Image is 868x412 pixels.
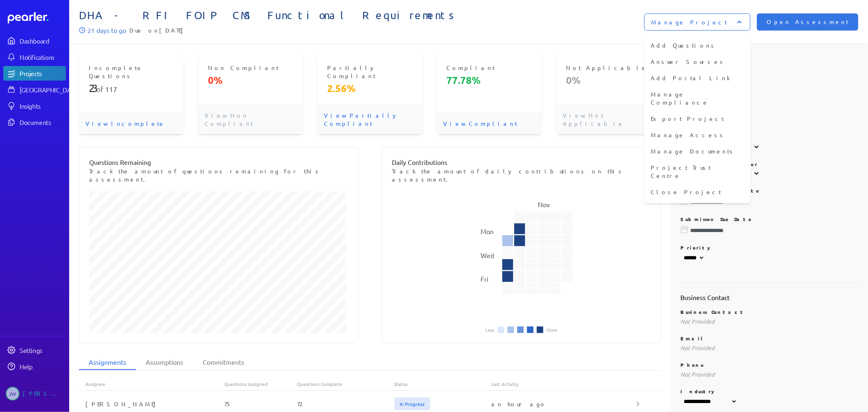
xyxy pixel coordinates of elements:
span: Open Assessment [767,18,848,26]
p: Compliant [447,64,532,72]
h2: Project Details [680,54,858,64]
text: Fri [481,275,488,283]
li: More [547,327,557,332]
li: Commitments [193,355,254,370]
p: Not Applicable [566,64,651,72]
p: of [89,82,174,95]
a: Dashboard [3,33,66,48]
p: 21 days to go [87,25,126,35]
span: Not Provided [680,318,715,325]
p: Track the amount of daily contributions on this assessment. [392,167,651,183]
a: Notifications [3,50,66,64]
p: View Compliant [437,113,542,134]
a: Help [3,359,66,374]
p: Partially Compliant [327,64,412,80]
p: Manage Project [651,18,727,26]
li: Close Project [644,184,750,200]
a: Insights [3,99,66,113]
a: Documents [3,115,66,129]
p: Division [680,70,858,77]
p: Industry [680,388,858,394]
text: Wed [481,251,494,259]
p: Internal Due Date [680,187,858,194]
p: Submisson Due Date [680,216,858,222]
a: Projects [3,66,66,81]
p: 2.56% [327,82,412,95]
li: Export Project [644,110,750,127]
div: Assignee [79,381,225,387]
p: Questions Remaining [89,157,348,167]
li: Manage Documents [644,143,750,159]
text: Nov [538,200,550,208]
p: 0% [566,74,651,87]
li: Answer Sources [644,53,750,70]
div: Dashboard [20,37,65,45]
p: Priority [680,244,858,251]
p: Phone [680,362,858,368]
li: Add Portal Link [644,70,750,86]
p: View Non Compliant [198,105,303,134]
div: Projects [20,69,65,77]
a: [GEOGRAPHIC_DATA] [3,82,66,97]
div: 72 [297,400,394,408]
div: Documents [20,118,65,126]
p: Incomplete Questions [89,64,174,80]
span: Not Provided [680,344,715,351]
li: Manage Access [644,127,750,143]
li: Assignments [79,355,136,370]
p: 77.78% [447,74,532,87]
p: View Partially Compliant [317,105,422,134]
p: View Not Applicable [556,105,661,134]
li: Project Trust Centre [644,159,750,184]
div: Help [20,362,65,370]
li: Add Questions [644,37,750,53]
li: Assumptions [136,355,193,370]
p: Description [680,98,858,105]
a: JW[PERSON_NAME] [3,384,66,404]
div: Status [394,381,491,387]
p: 0% [208,74,293,87]
div: Questions Assigned [225,381,297,387]
span: 23 [89,82,96,94]
button: Open Assessment [757,13,858,31]
div: [PERSON_NAME] [79,400,225,408]
p: Daily Contributions [392,157,651,167]
div: Insights [20,102,65,110]
div: an hour ago [491,400,637,408]
p: Delivery Manager [680,161,858,167]
input: Please choose a due date [680,226,858,234]
span: Jeremy Williams [6,387,20,401]
p: Email [680,335,858,342]
span: In Progress [394,397,430,410]
p: Business Contact [680,309,858,315]
text: Mon [481,227,494,235]
p: Track the amount of questions remaining for this assessment. [89,167,348,183]
div: Last Activity [491,381,637,387]
p: Sales Manager [680,134,858,141]
input: Please choose a due date [680,198,858,206]
span: Due on [DATE] [129,25,187,35]
h2: Business Contact [680,292,858,302]
div: [PERSON_NAME] [23,387,63,401]
span: DHA - RFI FOIP CMS Functional Requirements [79,9,469,22]
p: Non Compliant [208,64,293,72]
a: Dashboard [8,12,66,24]
span: Not Provided [680,370,715,378]
li: Manage Compliance [644,86,750,110]
div: [GEOGRAPHIC_DATA] [20,85,80,94]
div: Notifications [20,53,65,61]
p: View Incomplete [79,113,184,134]
div: 75 [225,400,297,408]
span: 117 [105,85,117,93]
div: Questions Complete [297,381,394,387]
a: Settings [3,343,66,357]
div: Settings [20,346,65,354]
li: Less [485,327,494,332]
